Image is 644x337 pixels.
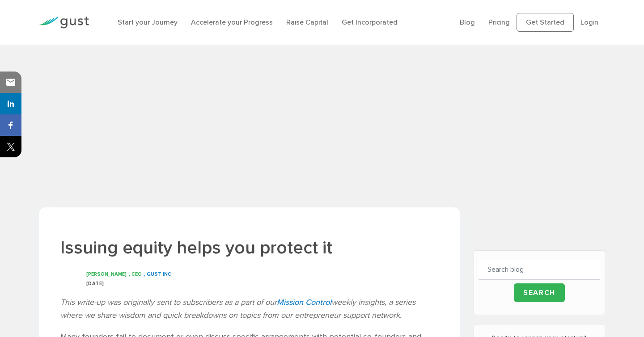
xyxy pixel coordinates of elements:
[144,271,171,277] span: , Gust INC
[479,260,600,280] input: Search blog
[514,283,565,302] input: Search
[129,271,142,277] span: , CEO
[60,236,439,260] h1: Issuing equity helps you protect it
[517,13,574,32] a: Get Started
[277,298,331,307] a: Mission Control
[580,18,598,26] a: Login
[86,271,127,277] span: [PERSON_NAME]
[488,18,510,26] a: Pricing
[60,298,415,320] em: This write-up was originally sent to subscribers as a part of our weekly insights, a series where...
[342,18,398,26] a: Get Incorporated
[191,18,273,26] a: Accelerate your Progress
[86,281,104,286] span: [DATE]
[286,18,328,26] a: Raise Capital
[460,18,475,26] a: Blog
[118,18,178,26] a: Start your Journey
[39,17,89,29] img: Gust Logo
